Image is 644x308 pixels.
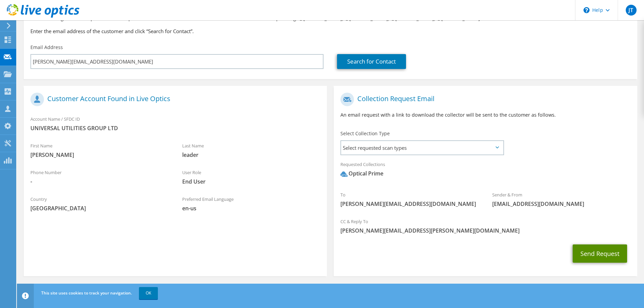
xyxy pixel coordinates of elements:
div: First Name [24,139,175,162]
span: en-us [182,205,320,212]
span: - [30,178,169,185]
h1: Collection Request Email [340,93,627,106]
svg: \n [583,7,590,13]
span: This site uses cookies to track your navigation. [41,290,132,296]
p: An email request with a link to download the collector will be sent to the customer as follows. [340,111,630,119]
span: Select requested scan types [341,141,503,155]
span: End User [182,178,320,185]
span: UNIVERSAL UTILITIES GROUP LTD [30,124,320,132]
div: Account Name / SFDC ID [24,112,327,135]
div: Country [24,192,175,215]
div: User Role [175,165,327,189]
a: OK [139,287,158,299]
div: Sender & From [485,188,637,211]
span: [PERSON_NAME] [30,151,169,159]
label: Select Collection Type [340,130,390,137]
div: Phone Number [24,165,175,189]
span: leader [182,151,320,159]
h3: Enter the email address of the customer and click “Search for Contact”. [30,27,630,35]
span: [EMAIL_ADDRESS][DOMAIN_NAME] [492,200,630,208]
span: [GEOGRAPHIC_DATA] [30,205,169,212]
span: JT [626,5,637,16]
div: Last Name [175,139,327,162]
span: [PERSON_NAME][EMAIL_ADDRESS][PERSON_NAME][DOMAIN_NAME] [340,227,630,234]
div: Requested Collections [334,157,637,184]
h1: Customer Account Found in Live Optics [30,93,317,106]
div: Preferred Email Language [175,192,327,215]
div: CC & Reply To [334,214,637,238]
label: Email Address [30,44,63,51]
div: Optical Prime [340,170,383,177]
div: To [334,188,485,211]
a: Search for Contact [337,54,406,69]
button: Send Request [573,244,627,263]
span: [PERSON_NAME][EMAIL_ADDRESS][DOMAIN_NAME] [340,200,479,208]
